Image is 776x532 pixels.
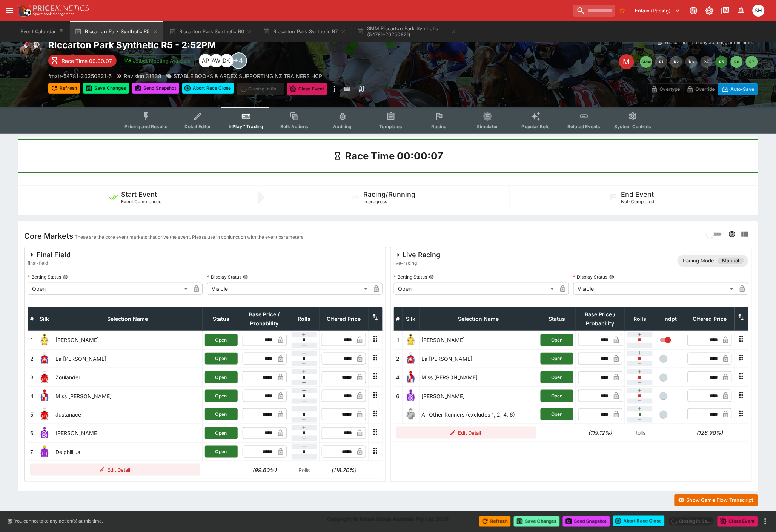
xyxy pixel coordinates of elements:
[48,83,80,94] button: Refresh
[394,350,402,368] td: 2
[18,39,42,63] img: horse_racing.png
[363,199,387,204] span: In progress
[719,4,732,17] button: Documentation
[124,124,167,129] span: Pricing and Results
[696,85,715,93] p: Override
[522,124,550,129] span: Popular Bets
[394,283,557,295] div: Open
[289,307,319,331] th: Rolls
[205,446,238,458] button: Open
[124,57,131,64] img: jetbet-logo.svg
[28,368,36,386] td: 3
[132,83,179,94] button: Send Snapshot
[614,124,651,129] span: System Controls
[174,72,322,80] p: STABLE BOOKS & ARDEX SUPPORTING NZ TRAINERS HCP
[53,405,203,424] td: Justanace
[405,353,417,365] img: runner 2
[396,427,536,439] button: Edit Detail
[419,331,538,349] td: [PERSON_NAME]
[394,368,402,386] td: 4
[28,283,191,295] div: Open
[573,274,608,280] p: Display Status
[640,56,652,68] button: SMM
[718,83,758,95] button: Auto-Save
[394,331,402,349] td: 1
[83,83,129,94] button: Save Changes
[36,307,53,331] th: Silk
[655,307,685,331] th: Independent
[432,124,447,129] span: Racing
[38,427,51,439] img: runner 6
[120,54,196,67] button: Jetbet Meeting Available
[205,371,238,383] button: Open
[352,21,461,42] button: SMM Riccarton Park Synthetic (54781-20250821)
[202,307,240,331] th: Status
[616,5,628,17] button: No Bookmarks
[53,368,203,386] td: Zoulander
[731,56,743,68] button: R6
[242,466,287,474] h6: (99.60%)
[209,54,223,67] div: Amanda Whitta
[655,56,667,68] button: R1
[205,353,238,365] button: Open
[205,427,238,439] button: Open
[53,350,203,368] td: La [PERSON_NAME]
[24,231,73,241] h4: Core Markets
[631,5,685,17] button: Select Tenant
[541,390,573,402] button: Open
[258,21,351,42] button: Riccarton Park Synthetic R7
[573,5,615,17] input: search
[70,21,163,42] button: Riccarton Park Synthetic R5
[48,39,403,51] h2: Copy To Clipboard
[541,334,573,346] button: Open
[731,85,754,93] p: Auto-Save
[701,56,713,68] button: R4
[660,85,680,93] p: Overtype
[33,12,74,16] img: Sportsbook Management
[53,307,203,331] th: Selection Name
[688,429,732,437] h6: (128.90%)
[627,429,653,437] p: Rolls
[28,250,71,259] div: Final Field
[182,83,234,94] div: split button
[182,83,234,94] button: Abort Race Close
[53,386,203,405] td: Miss [PERSON_NAME]
[716,56,728,68] button: R5
[394,307,402,331] th: #
[405,390,417,402] img: runner 6
[61,57,112,65] p: Race Time 00:00:07
[207,283,370,295] div: Visible
[405,334,417,346] img: runner 1
[735,4,748,17] button: Notifications
[477,124,498,129] span: Simulator
[619,54,634,69] div: Edit Meeting
[419,386,538,405] td: [PERSON_NAME]
[419,405,538,424] td: All Other Runners (excludes 1, 2, 4, 6)
[675,494,758,506] button: Show Game Flow Transcript
[419,307,538,331] th: Selection Name
[28,259,71,267] span: final-field
[28,350,36,368] td: 2
[53,443,203,461] td: Delphillius
[38,446,51,458] img: runner 7
[573,283,736,295] div: Visible
[718,257,744,265] span: Manual
[682,257,716,265] p: Trading Mode:
[402,307,419,331] th: Silk
[205,408,238,420] button: Open
[613,516,665,526] button: Abort Race Close
[38,334,51,346] img: runner 1
[321,466,366,474] h6: (118.70%)
[38,390,51,402] img: runner 4
[394,274,427,280] p: Betting Status
[429,274,434,280] button: Betting Status
[280,124,308,129] span: Bulk Actions
[405,408,417,420] img: blank-silk.png
[28,405,36,424] td: 5
[38,353,51,365] img: runner 2
[121,190,157,199] h5: Start Event
[394,259,441,267] span: live-racing
[670,56,682,68] button: R2
[207,274,241,280] p: Display Status
[394,250,441,259] div: Live Racing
